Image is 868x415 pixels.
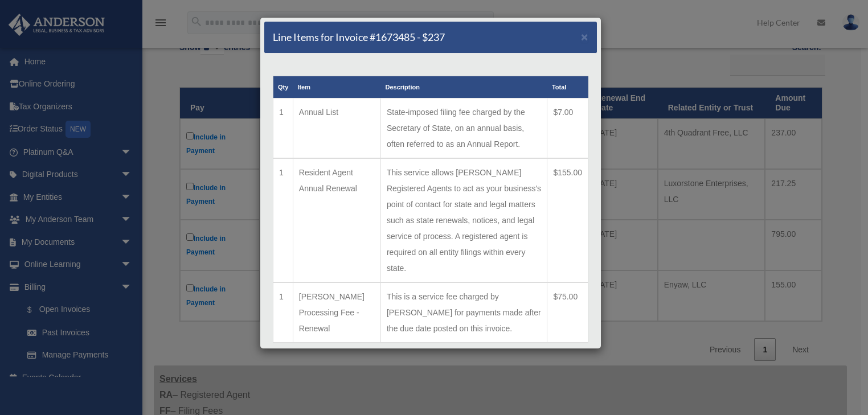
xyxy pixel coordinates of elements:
[581,30,588,43] span: ×
[380,76,547,98] th: Description
[273,76,293,98] th: Qty
[273,282,293,343] td: 1
[380,158,547,282] td: This service allows [PERSON_NAME] Registered Agents to act as your business's point of contact fo...
[273,98,293,159] td: 1
[293,282,380,343] td: [PERSON_NAME] Processing Fee - Renewal
[293,158,380,282] td: Resident Agent Annual Renewal
[547,282,588,343] td: $75.00
[293,76,380,98] th: Item
[547,98,588,159] td: $7.00
[547,158,588,282] td: $155.00
[380,98,547,159] td: State-imposed filing fee charged by the Secretary of State, on an annual basis, often referred to...
[581,31,588,43] button: Close
[293,98,380,159] td: Annual List
[273,30,445,44] h5: Line Items for Invoice #1673485 - $237
[547,76,588,98] th: Total
[380,282,547,343] td: This is a service fee charged by [PERSON_NAME] for payments made after the due date posted on thi...
[273,158,293,282] td: 1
